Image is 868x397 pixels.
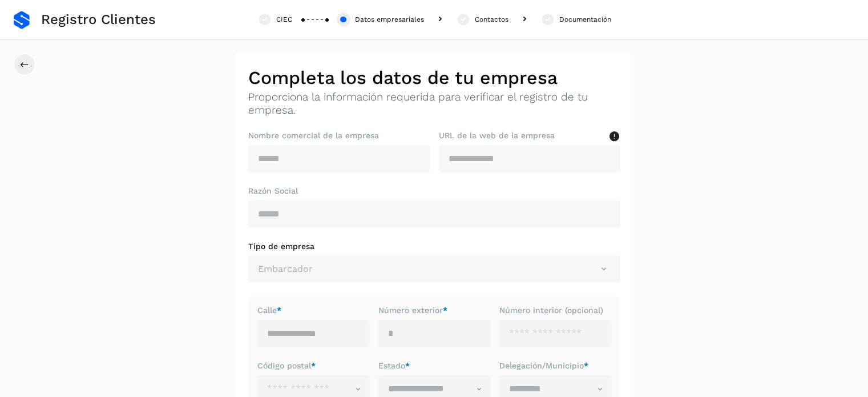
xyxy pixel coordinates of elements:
label: Número interior (opcional) [499,306,611,315]
span: Embarcador [258,262,313,276]
label: Nombre comercial de la empresa [248,131,430,141]
label: Número exterior [378,306,490,315]
div: CIEC [276,14,292,25]
label: Estado [378,361,490,371]
h2: Completa los datos de tu empresa [248,67,620,89]
label: Calle [257,306,369,315]
label: Tipo de empresa [248,242,620,251]
div: Contactos [475,14,508,25]
label: Razón Social [248,186,620,196]
label: Delegación/Municipio [499,361,611,371]
label: URL de la web de la empresa [439,131,620,141]
label: Código postal [257,361,369,371]
div: Datos empresariales [355,14,424,25]
span: Registro Clientes [41,11,156,28]
div: Documentación [559,14,611,25]
p: Proporciona la información requerida para verificar el registro de tu empresa. [248,91,620,117]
